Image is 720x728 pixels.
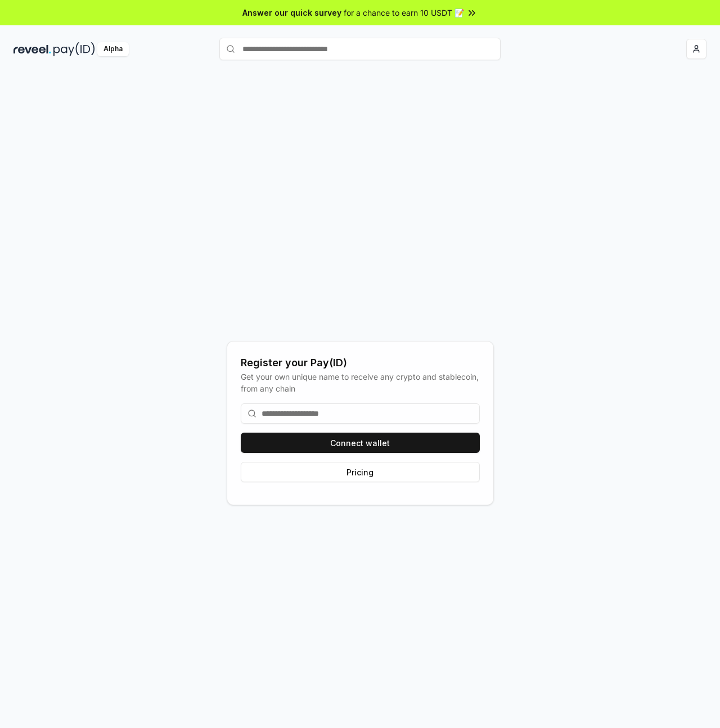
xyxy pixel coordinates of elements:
img: reveel_dark [13,42,51,56]
img: pay_id [53,42,95,56]
span: Answer our quick survey [242,7,341,19]
div: Register your Pay(ID) [241,355,480,371]
div: Alpha [97,42,129,56]
button: Connect wallet [241,433,480,453]
button: Pricing [241,462,480,482]
div: Get your own unique name to receive any crypto and stablecoin, from any chain [241,371,480,394]
span: for a chance to earn 10 USDT 📝 [344,7,464,19]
